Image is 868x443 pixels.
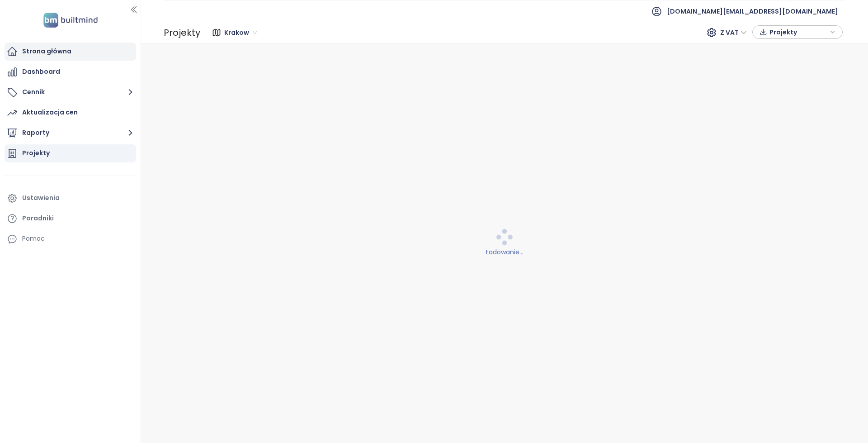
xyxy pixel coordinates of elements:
[5,63,136,81] a: Dashboard
[5,230,136,248] div: Pomoc
[757,25,838,39] div: button
[22,192,60,204] div: Ustawienia
[224,26,257,39] span: Krakow
[22,46,71,57] div: Strona główna
[22,233,45,244] div: Pomoc
[5,124,136,142] button: Raporty
[769,25,828,39] span: Projekty
[22,213,54,224] div: Poradniki
[147,247,863,257] div: Ładowanie...
[5,83,136,101] button: Cennik
[22,148,50,159] div: Projekty
[667,0,838,22] span: [DOMAIN_NAME][EMAIL_ADDRESS][DOMAIN_NAME]
[41,11,100,29] img: logo
[5,104,136,122] a: Aktualizacja cen
[5,144,136,162] a: Projekty
[22,107,78,118] div: Aktualizacja cen
[164,24,200,42] div: Projekty
[5,189,136,207] a: Ustawienia
[5,43,136,61] a: Strona główna
[720,26,747,39] span: Z VAT
[5,210,136,228] a: Poradniki
[22,66,60,77] div: Dashboard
